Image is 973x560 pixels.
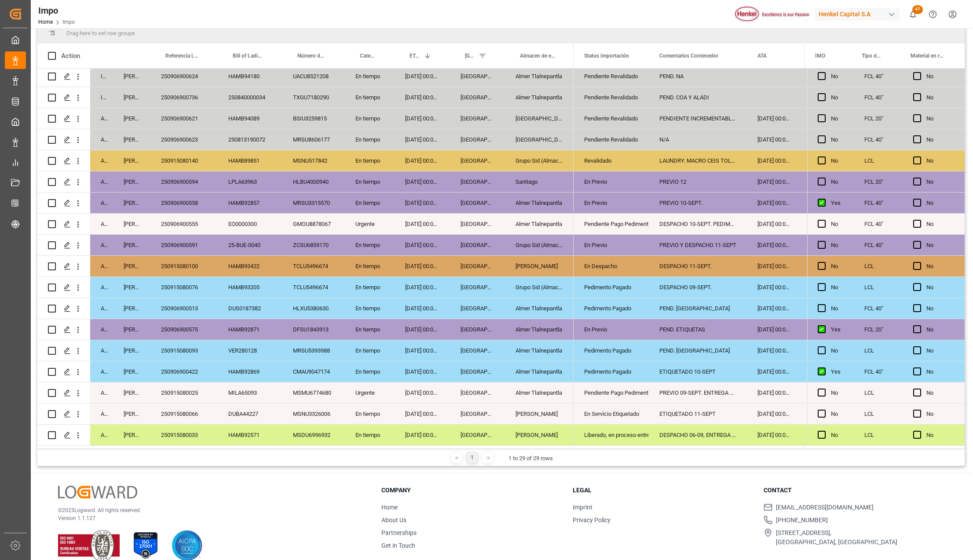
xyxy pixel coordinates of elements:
div: Grupo Sid (Almacenaje y Distribucion AVIOR) [505,150,574,171]
div: Press SPACE to select this row. [37,277,574,298]
div: [PERSON_NAME] [113,361,150,382]
div: Santiago [505,171,574,192]
div: Arrived [90,425,113,445]
div: CMAU9047174 [282,361,345,382]
span: IMO [815,53,825,59]
span: Status Importación [584,53,629,59]
div: Press SPACE to select this row. [807,171,965,193]
div: En tiempo [345,425,395,445]
div: [PERSON_NAME] [113,256,150,276]
a: About Us [381,516,406,524]
div: Press SPACE to select this row. [807,404,965,425]
div: Press SPACE to select this row. [37,193,574,214]
div: Press SPACE to select this row. [807,361,965,382]
div: [DATE] 00:00:00 [747,425,800,445]
div: Pendiente Revalidado [584,109,638,129]
div: DUBA44227 [218,404,282,424]
div: Press SPACE to select this row. [807,66,965,87]
span: Referencia Leschaco [165,53,199,59]
div: [DATE] 00:00:00 [395,214,450,234]
div: HAMB93205 [218,277,282,298]
div: DESPACHO 11-SEPT. [649,256,747,276]
div: [PERSON_NAME] [113,425,150,445]
div: [DATE] 00:00:00 [395,129,450,150]
div: LCL [854,277,903,298]
div: LCL [854,150,903,171]
div: [PERSON_NAME] [113,214,150,234]
div: Arrived [90,319,113,340]
img: Henkel%20logo.jpg_1689854090.jpg [735,7,809,22]
div: LCL [854,340,903,361]
div: [PERSON_NAME] [113,298,150,319]
div: Press SPACE to select this row. [37,214,574,235]
a: Privacy Policy [573,516,611,524]
div: En tiempo [345,66,395,87]
div: [DATE] 00:00:00 [747,150,800,171]
div: Press SPACE to select this row. [37,235,574,256]
div: Almer Tlalnepantla [505,319,574,340]
button: Help Center [923,4,943,24]
div: Almer Tlalnepantla [505,66,574,87]
div: [GEOGRAPHIC_DATA] [450,235,505,255]
div: 250906900621 [150,108,218,129]
div: [DATE] 00:00:00 [395,87,450,108]
div: Press SPACE to select this row. [37,382,574,404]
div: [DATE] 00:00:00 [395,193,450,213]
a: Imprint [573,504,593,511]
div: [DATE] 00:00:00 [395,319,450,340]
div: Arrived [90,150,113,171]
span: [GEOGRAPHIC_DATA] - Locode [465,53,475,59]
div: Press SPACE to select this row. [37,129,574,150]
div: Press SPACE to select this row. [37,256,574,277]
div: Almer Tlalnepantla [505,214,574,234]
div: Press SPACE to select this row. [37,404,574,425]
div: En tiempo [345,87,395,108]
div: Press SPACE to select this row. [37,108,574,129]
div: En tiempo [345,277,395,298]
div: Arrived [90,340,113,361]
div: 250915080025 [150,382,218,403]
div: FCL 40" [854,129,903,150]
div: LAUNDRY. MACRO CEIS TOLUCA [649,150,747,171]
div: 250906900575 [150,319,218,340]
div: [DATE] 00:00:00 [747,382,800,403]
div: 250906900591 [150,235,218,255]
div: Press SPACE to select this row. [807,129,965,150]
span: Almacen de entrega [520,53,555,59]
div: 250906900558 [150,193,218,213]
div: Urgente [345,214,395,234]
div: Arrived [90,129,113,150]
div: PREVIO 12 [649,171,747,192]
div: [DATE] 00:00:00 [395,256,450,276]
div: PEND. COA Y ALADI [649,87,747,108]
div: Arrived [90,214,113,234]
div: Almer Tlalnepantla [505,340,574,361]
div: PEND. ETIQUETAS [649,319,747,340]
a: Partnerships [381,529,417,536]
div: MRSU8606177 [282,129,345,150]
div: HAMB92869 [218,361,282,382]
div: [GEOGRAPHIC_DATA] [450,404,505,424]
div: Press SPACE to select this row. [807,150,965,171]
div: En tiempo [345,235,395,255]
div: No [926,87,954,108]
div: [DATE] 00:00:00 [395,277,450,298]
div: Press SPACE to select this row. [807,235,965,256]
div: HAMB92571 [218,425,282,445]
div: En tiempo [345,404,395,424]
span: Número de Contenedor [297,53,326,59]
div: [GEOGRAPHIC_DATA] [450,298,505,319]
div: Press SPACE to select this row. [807,87,965,108]
div: 250915080100 [150,256,218,276]
div: [GEOGRAPHIC_DATA] [450,129,505,150]
div: HAMB92871 [218,319,282,340]
div: Almer Tlalnepantla [505,382,574,403]
div: No [831,109,843,129]
div: MILA65093 [218,382,282,403]
div: Pendiente Revalidado [584,130,638,150]
div: [DATE] 00:00:00 [395,404,450,424]
div: Press SPACE to select this row. [37,319,574,340]
div: [PERSON_NAME] [113,277,150,298]
div: FCL 40" [854,235,903,255]
span: Material en resguardo Y/N [911,53,944,59]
